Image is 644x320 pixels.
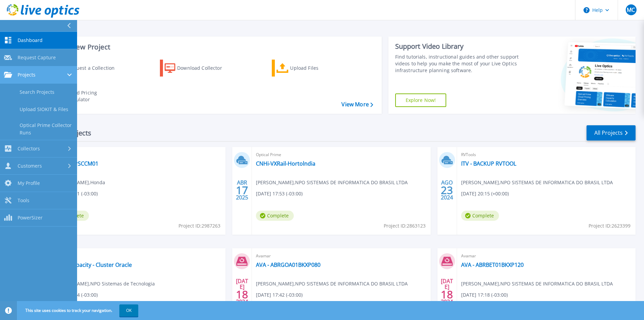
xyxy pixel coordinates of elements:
a: ITV - BACKUP RVTOOL [461,160,516,167]
a: CNHi-VXRail-Hortolndia [256,160,315,167]
span: [PERSON_NAME] , NPO SISTEMAS DE INFORMATICA DO BRASIL LTDA [256,280,408,287]
a: AVA - ABRGOA01BKXP080 [256,261,320,268]
a: Upload Files [272,60,347,77]
span: Complete [461,211,499,221]
span: [DATE] 17:53 (-03:00) [256,190,303,197]
div: Upload Files [290,61,344,75]
a: Explore Now! [395,93,447,107]
span: Projects [18,72,35,78]
div: Cloud Pricing Calculator [66,89,120,103]
span: 17 [236,187,248,193]
span: [PERSON_NAME] , NPO SISTEMAS DE INFORMATICA DO BRASIL LTDA [256,179,408,186]
a: AVA - ABRBET01BKXP120 [461,261,524,268]
span: Optical Prime [51,151,221,158]
a: Estudo capacity - Cluster Oracle [51,261,132,268]
span: [PERSON_NAME] , NPO SISTEMAS DE INFORMATICA DO BRASIL LTDA [461,179,613,186]
div: Support Video Library [395,42,521,51]
a: All Projects [587,125,636,141]
div: Request a Collection [67,61,121,75]
span: Project ID: 2987263 [178,222,220,230]
div: [DATE] 2024 [236,279,248,304]
span: Optical Prime [51,252,221,260]
div: AGO 2024 [440,178,453,202]
div: ABR 2025 [236,178,248,202]
span: [PERSON_NAME] , NPO Sistemas de Tecnologia [51,280,155,287]
span: [PERSON_NAME] , Honda [51,179,105,186]
div: Download Collector [177,61,231,75]
span: [DATE] 17:42 (-03:00) [256,291,303,299]
div: [DATE] 2024 [440,279,453,304]
span: My Profile [18,180,40,186]
span: Complete [256,211,294,221]
span: RVTools [461,151,631,158]
span: Request Capture [18,55,56,61]
span: Tools [18,197,29,204]
span: [PERSON_NAME] , NPO SISTEMAS DE INFORMATICA DO BRASIL LTDA [461,280,613,287]
div: Find tutorials, instructional guides and other support videos to help you make the most of your L... [395,54,521,74]
span: Avamar [461,252,631,260]
span: Dashboard [18,37,43,43]
span: [DATE] 20:15 (+00:00) [461,190,509,197]
span: Customers [18,163,42,169]
span: Optical Prime [256,151,426,158]
a: Cloud Pricing Calculator [48,88,123,105]
span: 18 [441,292,453,297]
span: Project ID: 2623399 [589,222,630,230]
span: Avamar [256,252,426,260]
span: This site uses cookies to track your navigation. [19,304,138,317]
a: Download Collector [160,60,235,77]
a: Request a Collection [48,60,123,77]
span: MC [627,7,635,13]
span: PowerSizer [18,215,43,221]
button: OK [119,304,138,317]
span: Project ID: 2863123 [384,222,426,230]
span: Collectors [18,146,40,152]
span: 18 [236,292,248,297]
span: [DATE] 17:18 (-03:00) [461,291,508,299]
h3: Start a New Project [48,43,373,51]
span: 23 [441,187,453,193]
a: View More [341,101,373,108]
